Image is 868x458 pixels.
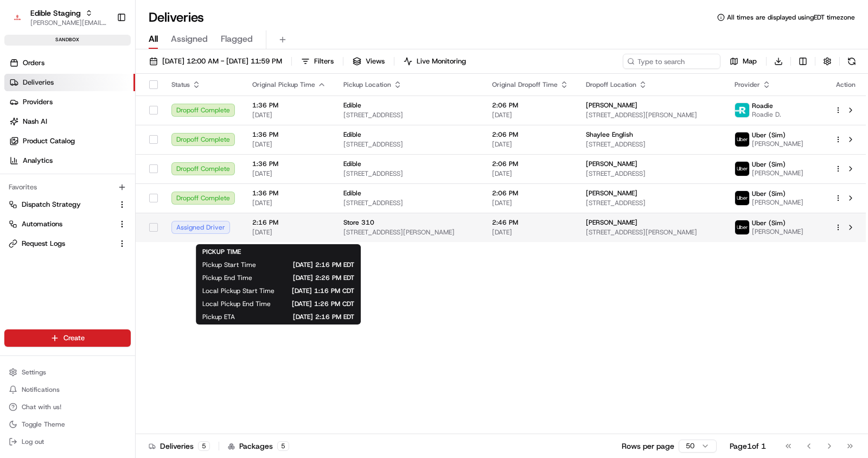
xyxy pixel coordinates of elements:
button: Toggle Theme [4,417,131,432]
span: [DATE] 1:26 PM CDT [288,300,354,308]
button: Create [4,329,131,347]
div: Page 1 of 1 [730,441,766,451]
img: Edible Staging [9,9,26,26]
button: Edible Staging [30,8,81,18]
button: Refresh [844,54,859,69]
img: roadie-logo.jpg [735,103,749,117]
span: Uber (Sim) [752,160,786,169]
input: Type to search [623,54,720,69]
a: Deliveries [4,74,135,91]
span: [DATE] [492,228,569,237]
button: Log out [4,434,131,449]
span: All times are displayed using EDT timezone [727,13,855,22]
a: Product Catalog [4,132,135,150]
span: [DATE] [96,197,118,206]
span: API Documentation [103,242,174,253]
img: Brittany Newman [11,157,28,175]
span: [PERSON_NAME] [752,227,803,236]
span: Uber (Sim) [752,189,786,198]
span: Original Dropoff Time [492,80,558,89]
button: Filters [296,54,339,69]
span: 2:06 PM [492,130,569,139]
span: [DATE] [492,199,569,207]
div: Start new chat [49,103,178,114]
span: Views [366,56,385,66]
button: Settings [4,365,131,380]
span: [DATE] 2:26 PM EDT [270,273,354,282]
span: Pickup End Time [202,273,252,282]
img: Nash [11,10,33,32]
button: Map [725,54,762,69]
span: Provider [735,80,760,89]
span: Uber (Sim) [752,131,786,139]
span: [PERSON_NAME] [752,169,803,177]
span: [STREET_ADDRESS] [586,199,717,207]
button: Notifications [4,382,131,397]
span: 1:36 PM [252,189,326,198]
span: Edible [343,101,361,110]
span: [DATE] [252,140,326,149]
h1: Deliveries [149,9,204,26]
span: Pylon [108,269,131,277]
a: Automations [9,219,113,229]
a: Powered byPylon [76,268,131,277]
div: Past conversations [11,141,73,149]
span: Dropoff Location [586,80,636,89]
span: [STREET_ADDRESS] [586,140,717,149]
span: [DATE] 2:16 PM EDT [273,260,354,269]
a: 💻API Documentation [87,238,178,257]
span: Status [171,80,190,89]
div: Favorites [4,179,131,196]
a: Request Logs [9,239,113,249]
button: Request Logs [4,235,131,252]
span: PICKUP TIME [202,247,241,256]
span: Nash AI [23,117,47,126]
img: uber-new-logo.jpeg [735,162,749,176]
span: [DATE] 2:16 PM EDT [252,313,354,321]
span: • [90,197,94,206]
span: [STREET_ADDRESS] [343,169,475,178]
span: 1:36 PM [252,160,326,168]
button: See all [168,138,197,151]
span: Analytics [23,156,53,166]
span: Toggle Theme [22,420,65,429]
span: Uber (Sim) [752,219,786,227]
span: [STREET_ADDRESS] [343,199,475,207]
span: [PERSON_NAME] [586,160,637,168]
div: 5 [277,441,289,451]
span: Shaylee English [586,130,633,139]
span: [PERSON_NAME] [586,189,637,198]
div: 💻 [92,243,100,252]
span: 2:46 PM [492,218,569,227]
span: Edible [343,189,361,198]
span: Map [743,56,757,66]
span: Log out [22,437,44,446]
span: 2:06 PM [492,160,569,168]
span: 2:06 PM [492,189,569,198]
div: Packages [228,441,289,451]
span: [DATE] [492,169,569,178]
input: Clear [28,69,179,81]
img: uber-new-logo.jpeg [735,220,749,234]
span: • [90,168,94,176]
button: Views [348,54,390,69]
span: Chat with us! [22,403,61,411]
span: Pickup Start Time [202,260,256,269]
button: Edible StagingEdible Staging[PERSON_NAME][EMAIL_ADDRESS][DOMAIN_NAME] [4,4,112,30]
button: Automations [4,215,131,233]
span: [DATE] 1:16 PM CDT [292,287,354,295]
button: Chat with us! [4,399,131,415]
span: Dispatch Strategy [22,200,81,209]
span: Live Monitoring [417,56,466,66]
span: [DATE] [492,140,569,149]
span: Request Logs [22,239,65,249]
span: [DATE] [96,168,118,176]
span: [STREET_ADDRESS][PERSON_NAME] [586,111,717,119]
span: [PERSON_NAME] [586,218,637,227]
span: [DATE] [252,199,326,207]
span: Filters [314,56,334,66]
span: 2:06 PM [492,101,569,110]
img: 4281594248423_2fcf9dad9f2a874258b8_72.png [23,103,42,123]
a: Analytics [4,152,135,169]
